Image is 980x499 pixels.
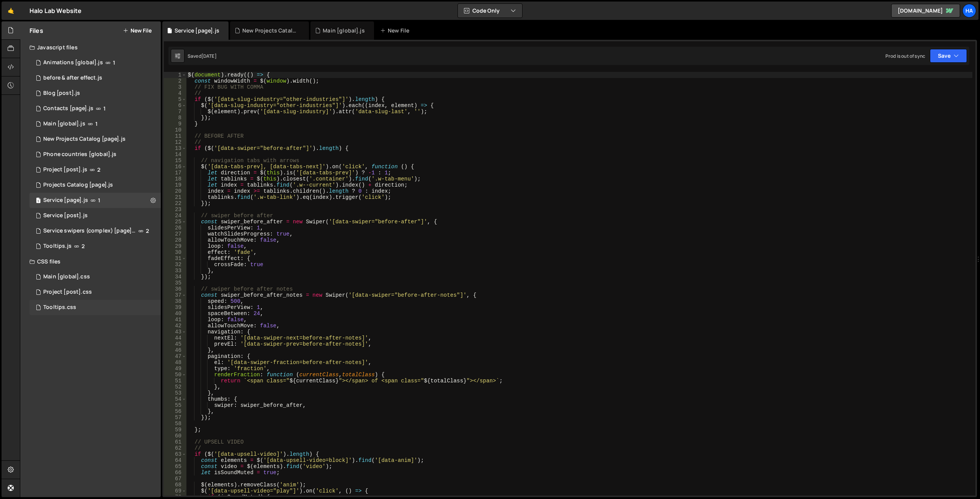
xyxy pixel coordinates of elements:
span: 2 [97,167,100,173]
div: 20 [164,188,186,194]
div: 826/7934.js [29,208,161,223]
div: 46 [164,347,186,353]
div: 52 [164,384,186,390]
div: 826/19389.js [29,70,161,86]
h2: Files [29,26,43,35]
span: 2 [82,243,85,249]
div: 39 [164,304,186,310]
div: 13 [164,145,186,151]
span: 1 [95,121,98,127]
div: 42 [164,323,186,329]
div: Contacts [page].js [43,105,93,112]
div: Project [post].js [43,166,87,173]
div: 12 [164,139,186,145]
div: 69 [164,488,186,494]
div: 37 [164,292,186,298]
div: 7 [164,109,186,115]
div: 53 [164,390,186,396]
div: 50 [164,372,186,378]
div: 40 [164,310,186,317]
div: before & after effect.js [43,75,102,81]
div: 54 [164,396,186,402]
div: 2 [164,78,186,84]
div: Projects Catalog [page].js [43,182,113,189]
div: 43 [164,329,186,335]
div: 34 [164,274,186,280]
div: 27 [164,231,186,237]
div: [DATE] [201,53,217,59]
div: 49 [164,366,186,372]
div: 65 [164,463,186,470]
div: 4 [164,90,186,96]
button: New File [123,28,152,34]
div: 33 [164,268,186,274]
div: New Projects Catalog [page].js [242,27,300,34]
div: 9 [164,121,186,127]
span: 1 [98,197,100,203]
div: 826/9226.css [29,284,161,300]
div: 6 [164,102,186,109]
div: 826/8793.js [29,223,163,239]
div: Javascript files [20,40,161,55]
div: 47 [164,353,186,359]
div: Phone countries [global].js [43,151,116,158]
div: Service [post].js [43,212,88,219]
div: 48 [164,359,186,366]
div: CSS files [20,254,161,269]
div: 23 [164,206,186,213]
div: 11 [164,133,186,139]
button: Code Only [458,4,522,18]
div: 68 [164,482,186,488]
div: 826/8916.js [29,162,161,177]
div: 62 [164,445,186,451]
div: 826/24828.js [29,147,161,162]
div: 16 [164,164,186,170]
a: 🤙 [2,2,20,20]
div: 826/10500.js [29,193,161,208]
div: 8 [164,115,186,121]
div: New File [380,27,412,34]
div: 29 [164,243,186,249]
div: Prod is out of sync [885,53,925,59]
div: Animations [global].js [43,59,103,66]
div: 19 [164,182,186,188]
div: 44 [164,335,186,341]
div: Service swipers (complex) [page].js [43,228,136,234]
div: 18 [164,176,186,182]
div: 32 [164,262,186,268]
div: 826/10093.js [29,177,161,193]
div: 58 [164,421,186,427]
div: Service [page].js [175,27,219,34]
div: 1 [164,72,186,78]
div: 66 [164,470,186,476]
div: 28 [164,237,186,243]
a: Ha [962,4,976,18]
div: Saved [188,53,217,59]
div: 64 [164,457,186,463]
div: Main [global].js [323,27,365,34]
div: 826/1521.js [29,116,161,132]
div: Main [global].css [43,273,90,280]
div: Halo Lab Website [29,6,82,15]
div: Service [page].js [43,197,88,204]
div: 36 [164,286,186,292]
div: 45 [164,341,186,347]
div: 31 [164,255,186,262]
div: 826/1551.js [29,101,161,116]
div: 67 [164,476,186,482]
div: 15 [164,158,186,164]
div: Blog [post].js [43,90,80,97]
button: Save [930,49,967,63]
div: 3 [164,84,186,90]
div: 61 [164,439,186,445]
div: 826/3363.js [29,86,161,101]
div: 826/18329.js [29,239,161,254]
div: 24 [164,213,186,219]
div: 826/2754.js [29,55,161,70]
div: 35 [164,280,186,286]
div: Project [post].css [43,289,92,296]
div: 38 [164,298,186,304]
span: 2 [146,228,149,234]
div: 41 [164,317,186,323]
div: 51 [164,378,186,384]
